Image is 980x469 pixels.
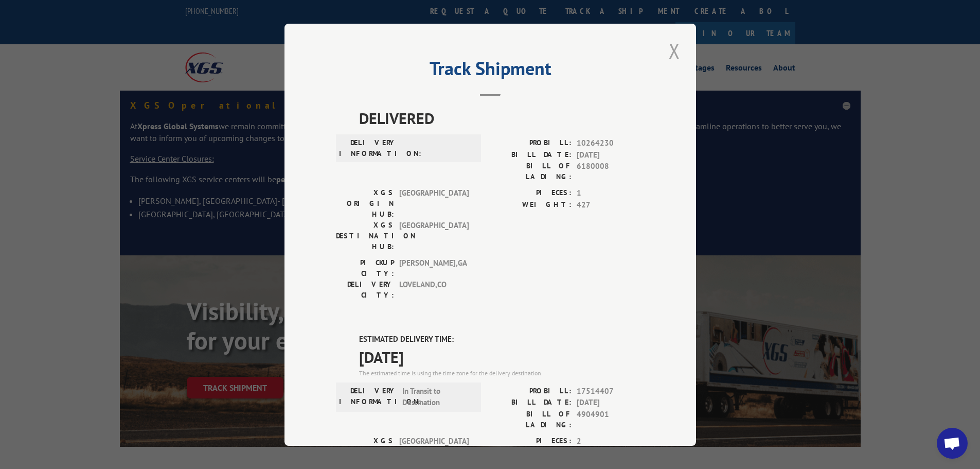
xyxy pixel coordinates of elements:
label: PICKUP CITY: [336,257,394,279]
span: 427 [577,199,645,211]
label: BILL DATE: [490,149,572,161]
label: DELIVERY INFORMATION: [339,385,397,408]
label: PIECES: [490,435,572,447]
span: [DATE] [577,149,645,161]
span: [DATE] [359,345,645,368]
label: XGS ORIGIN HUB: [336,435,394,467]
span: 1 [577,187,645,199]
span: 17514407 [577,385,645,397]
span: In Transit to Destination [402,385,472,408]
label: XGS DESTINATION HUB: [336,220,394,252]
span: DELIVERED [359,107,645,130]
label: XGS ORIGIN HUB: [336,187,394,220]
label: PIECES: [490,187,572,199]
label: DELIVERY INFORMATION: [339,137,397,159]
span: [DATE] [577,397,645,409]
label: BILL DATE: [490,397,572,409]
a: Open chat [937,428,968,459]
span: LOVELAND , CO [399,279,469,301]
label: BILL OF LADING: [490,408,572,430]
span: [PERSON_NAME] , GA [399,257,469,279]
label: PROBILL: [490,385,572,397]
span: 6180008 [577,161,645,182]
label: WEIGHT: [490,199,572,211]
span: 2 [577,435,645,447]
span: [GEOGRAPHIC_DATA] [399,435,469,467]
label: DELIVERY CITY: [336,279,394,301]
button: Close modal [666,37,683,65]
label: ESTIMATED DELIVERY TIME: [359,334,645,345]
label: PROBILL: [490,137,572,149]
h2: Track Shipment [336,61,645,81]
span: [GEOGRAPHIC_DATA] [399,187,469,220]
div: The estimated time is using the time zone for the delivery destination. [359,368,645,377]
label: BILL OF LADING: [490,161,572,182]
span: 10264230 [577,137,645,149]
span: 4904901 [577,408,645,430]
span: [GEOGRAPHIC_DATA] [399,220,469,252]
